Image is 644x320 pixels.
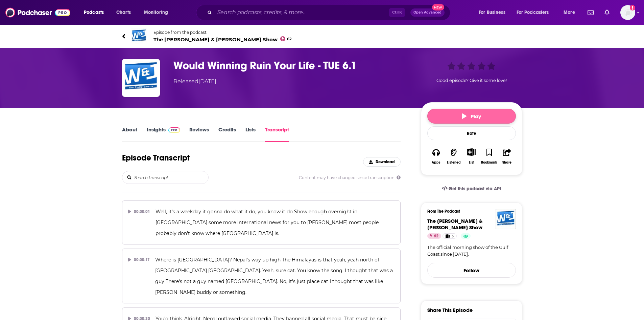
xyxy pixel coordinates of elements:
[427,218,483,231] span: The [PERSON_NAME] & [PERSON_NAME] Show
[173,78,216,86] div: Released [DATE]
[131,28,147,44] img: The Walton & Johnson Show
[462,113,481,120] span: Play
[462,144,480,169] div: Show More ButtonList
[299,175,401,180] span: Content may have changed since transcription.
[189,126,209,142] a: Reviews
[287,38,292,41] span: 62
[144,8,168,17] span: Monitoring
[496,209,516,229] img: The Walton & Johnson Show
[585,7,596,18] a: Show notifications dropdown
[630,5,635,10] svg: Add a profile image
[480,144,498,169] button: Bookmark
[427,233,441,239] a: 62
[122,28,522,44] a: The Walton & Johnson ShowEpisode from the podcastThe [PERSON_NAME] & [PERSON_NAME] Show62
[410,8,445,17] button: Open AdvancedNew
[168,127,180,133] img: Podchaser Pro
[427,244,516,257] a: The official morning show of the Gulf Coast since [DATE].
[427,263,516,278] button: Follow
[155,257,394,295] span: Where is [GEOGRAPHIC_DATA]? Nepal's way up high The Himalayas is that yeah, yeah north of [GEOGRA...
[427,126,516,140] div: Rate
[116,8,131,17] span: Charts
[436,78,507,83] span: Good episode? Give it some love!
[474,7,514,18] button: open menu
[265,126,289,142] a: Transcript
[122,153,190,163] h1: Episode Transcript
[363,157,401,167] button: Download
[447,161,461,165] div: Listened
[449,186,501,192] span: Get this podcast via API
[469,160,474,165] div: List
[479,8,505,17] span: For Business
[122,249,401,303] button: 00:00:17Where is [GEOGRAPHIC_DATA]? Nepal's way up high The Himalayas is that yeah, yeah north of...
[112,7,135,18] a: Charts
[245,126,256,142] a: Lists
[84,8,104,17] span: Podcasts
[153,36,292,43] span: The [PERSON_NAME] & [PERSON_NAME] Show
[128,206,150,217] div: 00:00:01
[427,218,483,231] a: The Walton & Johnson Show
[122,59,160,97] img: Would Winning Ruin Your Life - TUE 6.1
[134,171,208,184] input: Search transcript...
[218,126,236,142] a: Credits
[620,5,635,20] span: Logged in as WesBurdett
[215,7,389,18] input: Search podcasts, credits, & more...
[156,209,380,236] span: Well, it's a weekday it gonna do what it do, you know it do Show enough overnight in [GEOGRAPHIC_...
[502,161,511,165] div: Share
[389,8,405,17] span: Ctrl K
[564,8,575,17] span: More
[122,200,401,244] button: 00:00:01Well, it's a weekday it gonna do what it do, you know it do Show enough overnight in [GEO...
[620,5,635,20] img: User Profile
[445,144,462,169] button: Listened
[153,30,292,35] span: Episode from the podcast
[173,59,410,72] h3: Would Winning Ruin Your Life - TUE 6.1
[512,7,559,18] button: open menu
[498,144,516,169] button: Share
[79,7,113,18] button: open menu
[147,126,180,142] a: InsightsPodchaser Pro
[517,8,549,17] span: For Podcasters
[122,126,137,142] a: About
[432,4,444,10] span: New
[481,161,497,165] div: Bookmark
[464,148,478,156] button: Show More Button
[427,307,473,313] h3: Share This Episode
[202,5,457,20] div: Search podcasts, credits, & more...
[620,5,635,20] button: Show profile menu
[452,233,454,240] span: 3
[427,144,445,169] button: Apps
[559,7,583,18] button: open menu
[413,11,442,14] span: Open Advanced
[602,7,612,18] a: Show notifications dropdown
[139,7,177,18] button: open menu
[128,254,150,265] div: 00:00:17
[443,233,456,239] a: 3
[427,209,510,214] h3: From The Podcast
[376,159,395,164] span: Download
[5,6,70,19] img: Podchaser - Follow, Share and Rate Podcasts
[427,109,516,124] button: Play
[436,180,507,197] a: Get this podcast via API
[432,161,440,165] div: Apps
[434,233,438,240] span: 62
